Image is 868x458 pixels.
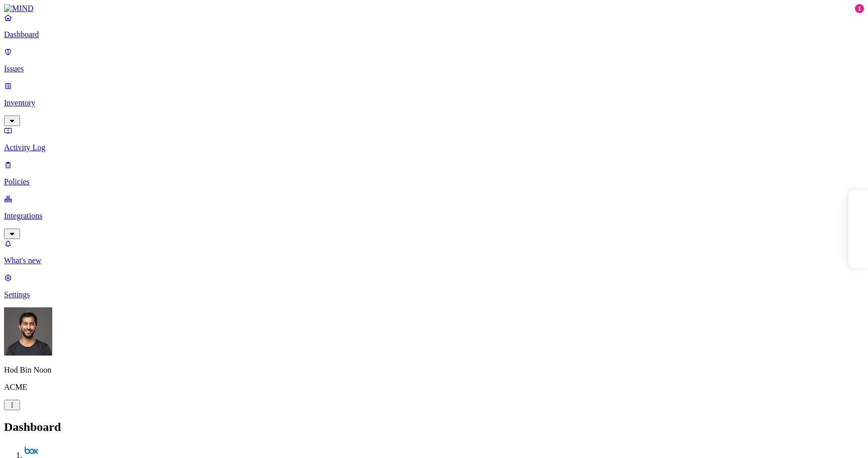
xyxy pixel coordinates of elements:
p: Activity Log [4,143,864,152]
p: Issues [4,64,864,73]
a: Issues [4,47,864,73]
a: MIND [4,4,864,13]
p: Integrations [4,211,864,220]
a: Dashboard [4,13,864,39]
p: ACME [4,383,864,392]
a: Policies [4,160,864,186]
a: Settings [4,273,864,299]
a: Integrations [4,194,864,238]
h2: Dashboard [4,420,864,434]
p: Dashboard [4,30,864,39]
a: What's new [4,239,864,265]
p: What's new [4,256,864,265]
img: Hod Bin Noon [4,307,52,356]
a: Inventory [4,81,864,125]
p: Settings [4,290,864,299]
div: 1 [855,4,864,13]
p: Inventory [4,98,864,107]
a: Activity Log [4,126,864,152]
img: MIND [4,4,34,13]
p: Hod Bin Noon [4,366,864,375]
p: Policies [4,177,864,186]
img: svg%3e [24,444,38,458]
